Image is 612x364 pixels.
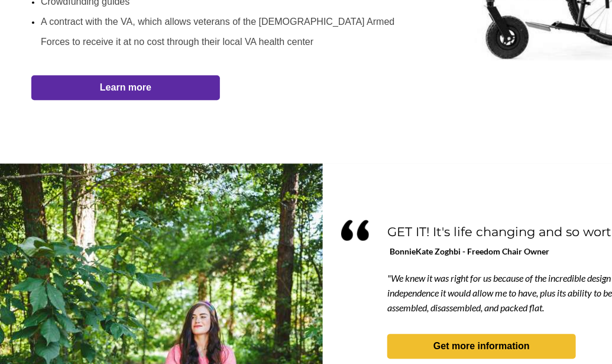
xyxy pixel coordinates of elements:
[41,17,394,47] span: A contract with the VA, which allows veterans of the [DEMOGRAPHIC_DATA] Armed Forces to receive i...
[433,341,530,351] strong: Get more information
[100,82,151,92] strong: Learn more
[31,75,220,100] a: Learn more
[42,286,144,308] input: Get more information
[387,334,576,359] a: Get more information
[390,246,549,256] span: BonnieKate Zoghbi - Freedom Chair Owner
